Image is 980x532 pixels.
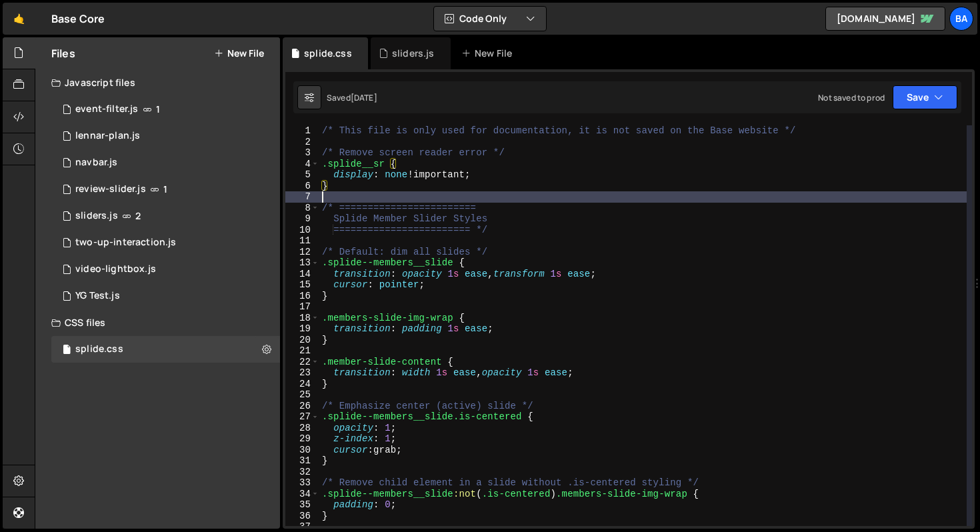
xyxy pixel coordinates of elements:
div: navbar.js [75,157,117,169]
div: 23 [285,367,319,379]
div: 28 [285,423,319,434]
div: 36 [285,511,319,522]
div: 1 [285,125,319,137]
div: 15790/47801.css [51,336,280,363]
div: New File [461,47,517,60]
button: Code Only [434,7,546,31]
div: 15790/44770.js [51,229,280,256]
div: 4 [285,159,319,170]
div: 15 [285,279,319,291]
div: 5 [285,169,319,181]
div: YG Test.js [75,290,120,302]
div: 22 [285,357,319,368]
h2: Files [51,46,75,61]
a: [DOMAIN_NAME] [825,7,945,31]
div: lennar-plan.js [75,130,140,142]
div: sliders.js [392,47,435,60]
a: 🤙 [3,3,35,35]
div: 15790/44133.js [51,203,280,229]
div: [DATE] [351,92,377,103]
div: 19 [285,323,319,335]
div: 12 [285,247,319,258]
div: Javascript files [35,69,280,96]
div: 21 [285,345,319,357]
div: 30 [285,445,319,456]
div: splide.css [304,47,352,60]
div: 11 [285,235,319,247]
div: CSS files [35,309,280,336]
div: 15790/42338.js [51,283,280,309]
div: 16 [285,291,319,302]
div: two-up-interaction.js [75,237,176,249]
div: Saved [327,92,377,103]
div: 18 [285,313,319,324]
div: Not saved to prod [818,92,885,103]
div: 32 [285,467,319,478]
div: 33 [285,477,319,489]
div: 34 [285,489,319,500]
button: New File [214,48,264,59]
div: event-filter.js [75,103,138,115]
div: 6 [285,181,319,192]
div: 7 [285,191,319,203]
div: 15790/44778.js [51,256,280,283]
div: 2 [285,137,319,148]
div: sliders.js [75,210,118,222]
span: 1 [156,104,160,115]
div: 20 [285,335,319,346]
div: 14 [285,269,319,280]
div: 29 [285,433,319,445]
div: 15790/44982.js [51,149,280,176]
span: 2 [135,211,141,221]
div: 35 [285,499,319,511]
div: 15790/44138.js [51,176,280,203]
div: 27 [285,411,319,423]
div: video-lightbox.js [75,263,156,275]
div: 13 [285,257,319,269]
div: 24 [285,379,319,390]
div: Base Core [51,11,105,27]
div: 8 [285,203,319,214]
div: 31 [285,455,319,467]
div: 15790/46151.js [51,123,280,149]
button: Save [893,85,957,109]
div: splide.css [75,343,123,355]
div: 17 [285,301,319,313]
div: 10 [285,225,319,236]
div: 3 [285,147,319,159]
div: 15790/44139.js [51,96,280,123]
div: 25 [285,389,319,401]
span: 1 [163,184,167,195]
a: Ba [949,7,973,31]
div: 26 [285,401,319,412]
div: review-slider.js [75,183,146,195]
div: 9 [285,213,319,225]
